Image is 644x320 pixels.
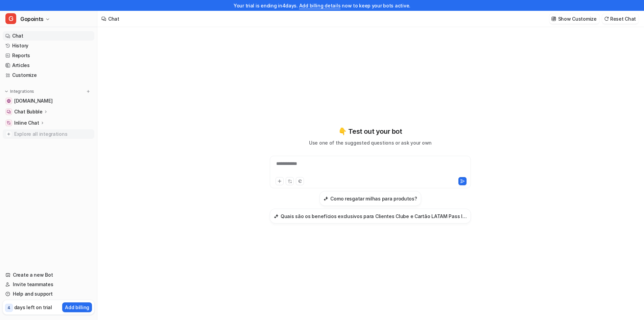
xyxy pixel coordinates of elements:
[3,96,94,106] a: shopping.latampass.latam.com[DOMAIN_NAME]
[324,196,328,201] img: Como resgatar milhas para produtos?
[7,99,11,103] img: shopping.latampass.latam.com
[62,302,92,312] button: Add billing
[3,289,94,299] a: Help and support
[309,139,432,146] p: Use one of the suggested questions or ask your own
[3,70,94,80] a: Customize
[274,214,279,219] img: Quais são os benefícios exclusivos para Clientes Clube e Cartão LATAM Pass Itaú?
[7,305,10,311] p: 4
[65,304,89,311] p: Add billing
[20,14,44,24] span: Gopoints
[14,120,39,126] p: Inline Chat
[3,270,94,280] a: Create a new Bot
[10,89,34,94] p: Integrations
[330,195,417,202] h3: Como resgatar milhas para produtos?
[14,98,52,104] span: [DOMAIN_NAME]
[549,14,599,24] button: Show Customize
[299,3,341,8] a: Add billing details
[604,16,609,21] img: reset
[281,213,467,220] h3: Quais são os benefícios exclusivos para Clientes Clube e Cartão LATAM Pass Itaú?
[3,129,94,139] a: Explore all integrations
[3,31,94,41] a: Chat
[7,121,11,125] img: Inline Chat
[5,131,12,137] img: explore all integrations
[14,108,43,115] p: Chat Bubble
[14,129,92,140] span: Explore all integrations
[602,14,639,24] button: Reset Chat
[3,51,94,60] a: Reports
[5,13,16,24] span: G
[3,88,36,95] button: Integrations
[7,110,11,114] img: Chat Bubble
[558,15,597,22] p: Show Customize
[14,304,52,311] p: days left on trial
[86,89,91,94] img: menu_add.svg
[270,209,471,223] button: Quais são os benefícios exclusivos para Clientes Clube e Cartão LATAM Pass Itaú?Quais são os bene...
[3,280,94,289] a: Invite teammates
[551,16,556,21] img: customize
[338,126,402,136] p: 👇 Test out your bot
[4,89,9,94] img: expand menu
[108,15,119,22] div: Chat
[3,41,94,50] a: History
[3,61,94,70] a: Articles
[319,191,421,206] button: Como resgatar milhas para produtos?Como resgatar milhas para produtos?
